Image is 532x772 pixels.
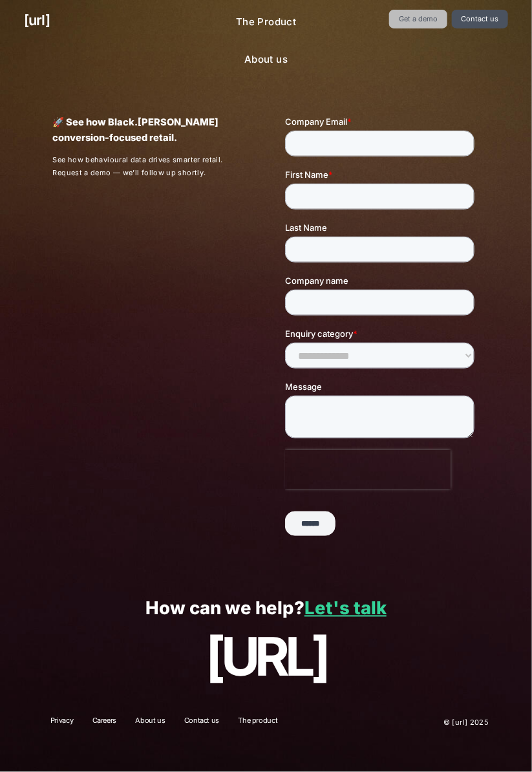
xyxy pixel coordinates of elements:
a: Careers [85,716,123,730]
a: The Product [226,10,306,35]
a: Contact us [452,10,508,28]
p: See how behavioural data drives smarter retail. Request a demo — we’ll follow up shortly. [52,154,247,179]
p: How can we help? [24,598,509,618]
a: The product [231,716,284,730]
p: © [URL] 2025 [378,716,489,730]
p: 🚀 See how Black.[PERSON_NAME] conversion-focused retail. [52,115,247,146]
iframe: Form 1 [285,115,480,546]
a: Let's talk [304,597,387,619]
a: Contact us [177,716,226,730]
a: About us [234,47,298,72]
p: [URL] [24,627,509,687]
a: [URL] [24,10,50,31]
a: About us [128,716,172,730]
a: Privacy [43,716,80,730]
a: Get a demo [389,10,447,28]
